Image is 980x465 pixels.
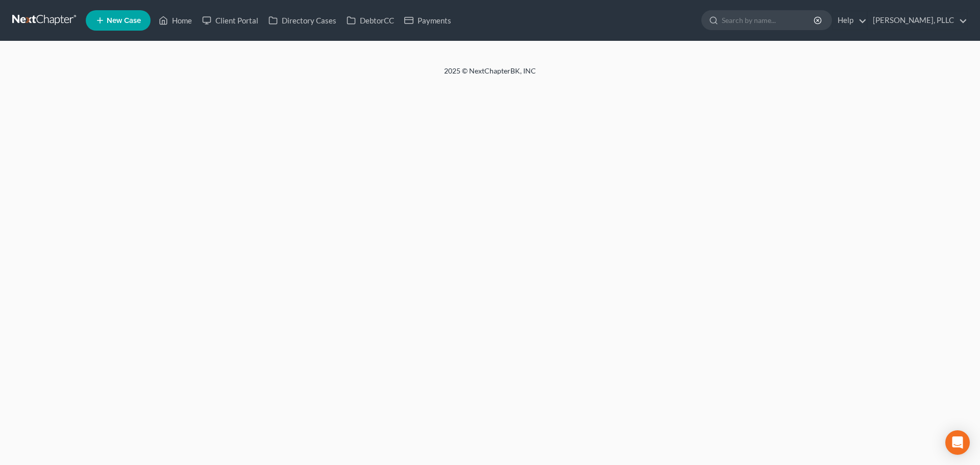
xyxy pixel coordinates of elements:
span: New Case [107,17,141,25]
a: DebtorCC [341,11,399,30]
div: 2025 © NextChapterBK, INC [199,66,781,84]
input: Search by name... [722,11,815,30]
div: Open Intercom Messenger [945,430,970,455]
a: [PERSON_NAME], PLLC [868,11,967,30]
a: Payments [399,11,456,30]
a: Client Portal [197,11,263,30]
a: Home [154,11,197,30]
a: Help [832,11,867,30]
a: Directory Cases [263,11,341,30]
